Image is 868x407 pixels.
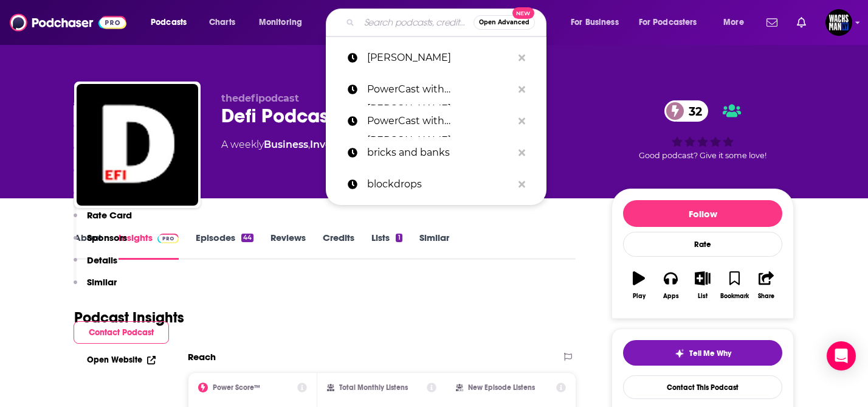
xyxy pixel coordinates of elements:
[562,13,634,32] button: open menu
[259,14,302,31] span: Monitoring
[474,15,535,30] button: Open AdvancedNew
[77,84,198,206] img: Defi Podcast
[326,137,546,169] a: bricks and banks
[677,100,708,122] span: 32
[689,349,731,358] span: Tell Me Why
[664,100,708,122] a: 32
[87,276,117,288] p: Similar
[751,263,782,307] button: Share
[367,137,512,169] p: bricks and banks
[762,12,782,33] a: Show notifications dropdown
[792,12,811,33] a: Show notifications dropdown
[213,383,260,392] h2: Power Score™
[655,263,686,307] button: Apps
[715,13,759,32] button: open menu
[396,234,402,242] div: 1
[675,349,684,358] img: tell me why sparkle
[87,232,127,243] p: Sponsors
[326,42,546,74] a: [PERSON_NAME]
[74,254,117,277] button: Details
[10,11,126,34] img: Podchaser - Follow, Share and Rate Podcasts
[308,139,310,150] span: ,
[827,341,856,370] div: Open Intercom Messenger
[825,9,852,36] span: Logged in as WachsmanNY
[479,19,529,26] span: Open Advanced
[623,340,782,366] button: tell me why sparkleTell Me Why
[221,92,299,104] span: thedefipodcast
[264,139,308,150] a: Business
[623,232,782,257] div: Rate
[310,139,357,150] a: Investing
[639,14,697,31] span: For Podcasters
[718,263,750,307] button: Bookmark
[371,232,402,260] a: Lists1
[367,169,512,200] p: blockdrops
[151,14,187,31] span: Podcasts
[221,137,443,152] div: A weekly podcast
[419,232,449,260] a: Similar
[74,232,127,254] button: Sponsors
[698,293,708,300] div: List
[250,13,318,32] button: open menu
[87,254,117,266] p: Details
[825,9,852,36] button: Show profile menu
[196,232,253,260] a: Episodes44
[633,293,646,300] div: Play
[687,263,718,307] button: List
[74,321,169,344] button: Contact Podcast
[512,7,534,19] span: New
[209,14,235,31] span: Charts
[201,13,243,32] a: Charts
[623,200,782,227] button: Follow
[74,276,117,299] button: Similar
[758,293,774,300] div: Share
[571,14,619,31] span: For Business
[468,383,535,392] h2: New Episode Listens
[241,234,253,242] div: 44
[326,74,546,105] a: PowerCast with [PERSON_NAME]
[359,13,474,32] input: Search podcasts, credits, & more...
[720,293,749,300] div: Bookmark
[323,232,354,260] a: Credits
[339,383,408,392] h2: Total Monthly Listens
[367,74,512,105] p: PowerCast with Tyler Mathisen
[326,169,546,200] a: blockdrops
[270,232,306,260] a: Reviews
[639,151,766,160] span: Good podcast? Give it some love!
[663,293,679,300] div: Apps
[188,351,216,363] h2: Reach
[337,9,558,37] div: Search podcasts, credits, & more...
[326,105,546,137] a: PowerCast with [PERSON_NAME].
[623,375,782,399] a: Contact This Podcast
[611,92,794,168] div: 32Good podcast? Give it some love!
[825,9,852,36] img: User Profile
[367,105,512,137] p: PowerCast with Tyler Mathisen.
[723,14,744,31] span: More
[142,13,202,32] button: open menu
[87,355,156,365] a: Open Website
[623,263,655,307] button: Play
[367,42,512,74] p: Tyler Mathisen
[631,13,715,32] button: open menu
